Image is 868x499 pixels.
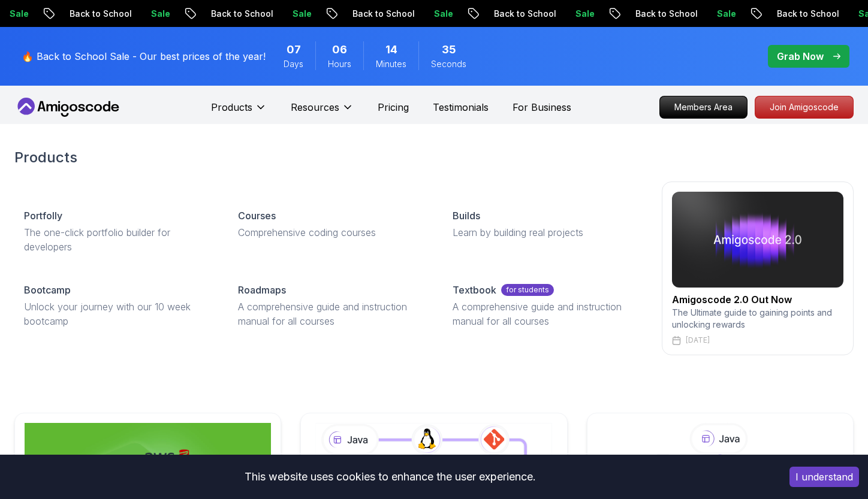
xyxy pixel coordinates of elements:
p: Join Amigoscode [755,96,853,118]
a: Members Area [659,96,748,119]
p: Sale [88,8,126,20]
span: 7 Days [287,41,301,58]
p: Courses [238,208,276,223]
a: CoursesComprehensive coding courses [228,199,433,249]
p: Learn by building real projects [453,225,638,240]
p: Products [211,100,252,114]
a: BuildsLearn by building real projects [443,199,647,249]
span: Minutes [376,58,406,70]
p: Unlock your journey with our 10 week bootcamp [24,300,209,328]
p: The one-click portfolio builder for developers [24,225,209,254]
a: amigoscode 2.0Amigoscode 2.0 Out NowThe Ultimate guide to gaining points and unlocking rewards[DATE] [662,182,854,355]
p: Sale [370,8,409,20]
button: Resources [291,100,354,124]
p: 🔥 Back to School Sale - Our best prices of the year! [22,49,266,63]
p: Sale [512,8,550,20]
p: Back to School [289,8,370,20]
p: Back to School [430,8,512,20]
p: Back to School [147,8,229,20]
p: Members Area [660,96,747,118]
p: A comprehensive guide and instruction manual for all courses [453,300,638,328]
p: Portfolly [24,208,62,223]
a: BootcampUnlock your journey with our 10 week bootcamp [14,273,219,338]
p: Bootcamp [24,283,71,297]
p: Resources [291,100,339,114]
h2: Products [14,148,854,167]
span: Days [284,58,303,70]
a: Textbookfor studentsA comprehensive guide and instruction manual for all courses [443,273,647,338]
p: Back to School [572,8,653,20]
p: Sale [229,8,267,20]
p: for students [501,284,554,296]
p: Grab Now [777,49,824,63]
p: Builds [453,208,480,223]
span: Hours [328,58,351,70]
p: Comprehensive coding courses [238,225,423,240]
p: Back to School [6,8,88,20]
span: Seconds [431,58,466,70]
button: Products [211,100,267,124]
p: A comprehensive guide and instruction manual for all courses [238,300,423,328]
p: Back to School [713,8,795,20]
p: The Ultimate guide to gaining points and unlocking rewards [672,307,843,331]
p: [DATE] [686,335,710,345]
span: 14 Minutes [385,41,397,58]
img: amigoscode 2.0 [672,192,843,288]
a: Join Amigoscode [755,96,854,119]
p: Roadmaps [238,283,286,297]
div: This website uses cookies to enhance the user experience. [9,464,771,490]
p: Sale [795,8,833,20]
span: 6 Hours [332,41,347,58]
a: RoadmapsA comprehensive guide and instruction manual for all courses [228,273,433,338]
span: 35 Seconds [442,41,456,58]
p: Textbook [453,283,496,297]
button: Accept cookies [789,467,859,487]
h2: Amigoscode 2.0 Out Now [672,292,843,307]
a: For Business [513,100,571,114]
a: Testimonials [433,100,489,114]
p: Sale [653,8,692,20]
a: Pricing [378,100,409,114]
a: PortfollyThe one-click portfolio builder for developers [14,199,219,264]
